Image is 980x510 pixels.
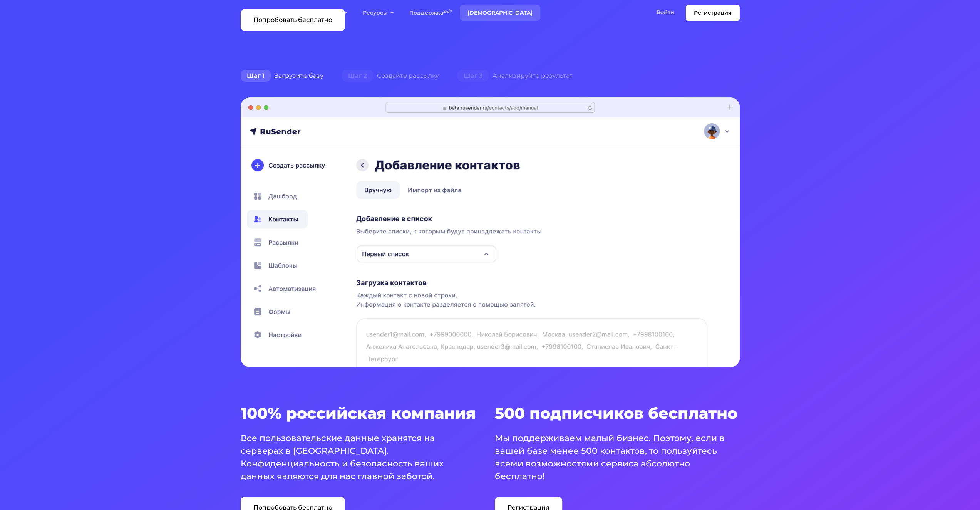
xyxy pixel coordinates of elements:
a: Поддержка24/7 [402,5,460,21]
h3: 100% российская компания [241,404,486,423]
div: Создайте рассылку [333,68,448,84]
p: Все пользовательские данные хранятся на серверах в [GEOGRAPHIC_DATA]. Конфиденциальность и безопа... [241,432,476,483]
span: Шаг 2 [342,70,373,82]
h3: 500 подписчиков бесплатно [495,404,740,423]
a: Регистрация [686,5,740,21]
span: Шаг 1 [241,70,271,82]
div: Загрузите базу [231,68,333,84]
img: hero-01-min.png [241,97,740,367]
sup: 24/7 [443,9,452,14]
a: Войти [649,5,682,20]
div: Анализируйте результат [448,68,582,84]
a: Ресурсы [355,5,402,21]
span: Шаг 3 [457,70,489,82]
p: Мы поддерживаем малый бизнес. Поэтому, если в вашей базе менее 500 контактов, то пользуйтесь всем... [495,432,730,483]
img: RuSender [241,8,284,16]
a: Возможности [294,5,355,21]
a: [DEMOGRAPHIC_DATA] [460,5,540,21]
